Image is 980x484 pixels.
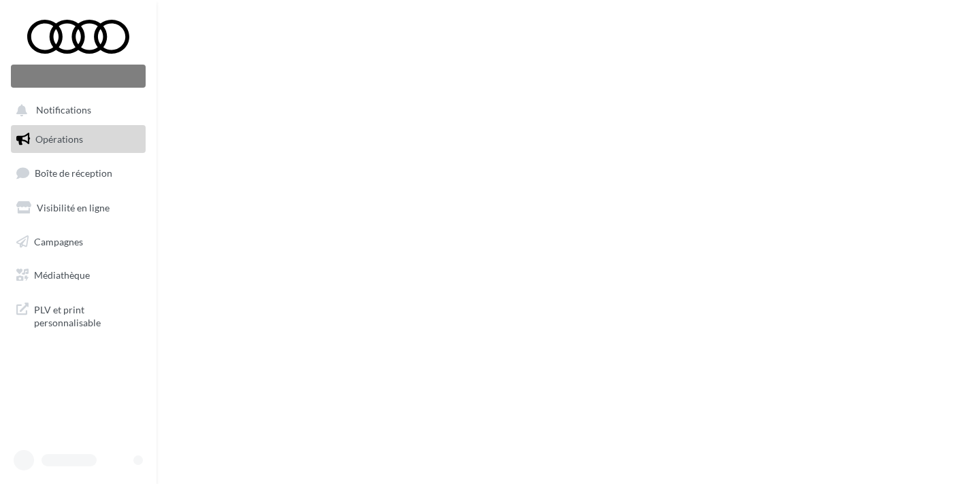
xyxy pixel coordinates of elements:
a: PLV et print personnalisable [8,295,148,335]
a: Campagnes [8,228,148,256]
a: Visibilité en ligne [8,194,148,222]
a: Boîte de réception [8,158,148,188]
span: Visibilité en ligne [37,202,110,213]
span: PLV et print personnalisable [34,300,140,330]
span: Boîte de réception [35,167,112,179]
span: Campagnes [34,235,83,247]
span: Opérations [35,133,83,145]
div: Nouvelle campagne [11,65,146,88]
a: Médiathèque [8,261,148,290]
a: Opérations [8,125,148,154]
span: Médiathèque [34,269,90,281]
span: Notifications [36,105,91,116]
